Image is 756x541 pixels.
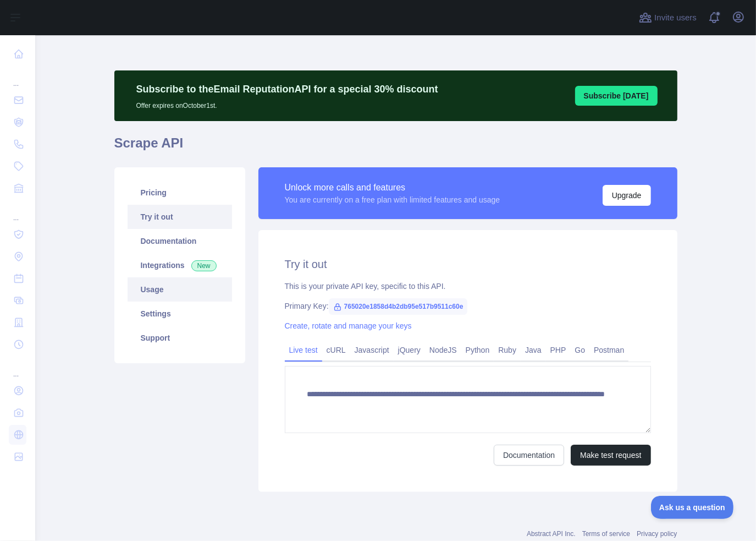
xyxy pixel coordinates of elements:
button: Subscribe [DATE] [575,86,658,106]
a: Privacy policy [637,530,677,538]
a: Settings [128,302,232,326]
div: ... [9,357,26,379]
span: Invite users [654,12,697,24]
div: This is your private API key, specific to this API. [285,281,651,292]
a: Ruby [494,341,521,359]
a: Support [128,326,232,350]
button: Upgrade [603,185,651,206]
h2: Try it out [285,256,651,272]
a: NodeJS [425,341,461,359]
button: Make test request [571,445,650,466]
div: ... [9,200,26,222]
a: cURL [322,341,350,359]
a: Live test [285,341,322,359]
a: Java [521,341,546,359]
a: jQuery [394,341,425,359]
a: Postman [589,341,628,359]
a: PHP [546,341,571,359]
a: Documentation [494,445,564,466]
div: ... [9,66,26,88]
a: Terms of service [582,530,630,538]
a: Documentation [128,229,232,253]
a: Try it out [128,205,232,229]
span: 765020e1858d4b2db95e517b9511c60e [329,298,468,315]
a: Integrations New [128,253,232,277]
a: Pricing [128,181,232,205]
p: Subscribe to the Email Reputation API for a special 30 % discount [136,81,438,97]
a: Usage [128,277,232,302]
span: New [191,260,217,271]
div: Primary Key: [285,300,651,312]
a: Javascript [350,341,394,359]
a: Abstract API Inc. [527,530,576,538]
div: Unlock more calls and features [285,181,500,194]
p: Offer expires on October 1st. [136,97,438,110]
iframe: Toggle Customer Support [651,496,734,519]
div: You are currently on a free plan with limited features and usage [285,194,500,205]
h1: Scrape API [114,134,677,161]
a: Python [461,341,494,359]
a: Go [570,341,589,359]
button: Invite users [637,9,699,26]
a: Create, rotate and manage your keys [285,321,412,330]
